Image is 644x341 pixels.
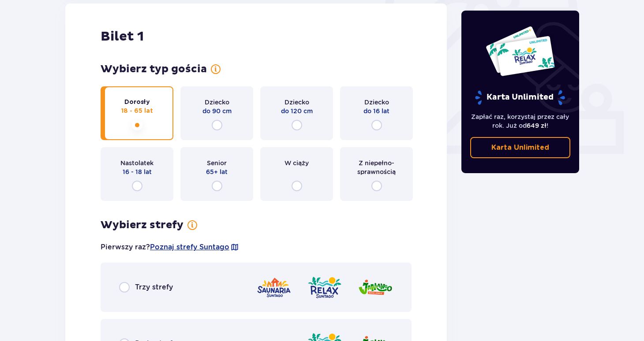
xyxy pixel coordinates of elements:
p: Pierwszy raz? [101,242,239,252]
p: do 90 cm [202,107,232,115]
p: Dorosły [124,98,150,107]
a: Poznaj strefy Suntago [150,242,229,252]
p: Dziecko [285,98,309,107]
p: 18 - 65 lat [121,107,153,115]
img: zone logo [358,275,393,300]
p: 65+ lat [206,167,228,176]
p: W ciąży [285,159,309,167]
p: Senior [207,159,227,167]
p: Dziecko [205,98,229,107]
p: Karta Unlimited [474,90,566,105]
p: Bilet 1 [101,28,144,45]
img: zone logo [256,275,292,300]
p: Trzy strefy [135,282,173,292]
p: do 16 lat [363,107,389,115]
img: zone logo [307,275,342,300]
p: Karta Unlimited [491,143,549,152]
p: Dziecko [364,98,389,107]
p: do 120 cm [281,107,313,115]
p: Z niepełno­sprawnością [348,159,405,176]
p: Zapłać raz, korzystaj przez cały rok. Już od ! [470,112,571,130]
a: Karta Unlimited [470,137,571,158]
p: Nastolatek [120,159,154,167]
span: 649 zł [527,122,547,129]
p: Wybierz strefy [101,219,183,232]
p: Wybierz typ gościa [101,63,207,76]
p: 16 - 18 lat [123,167,152,176]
